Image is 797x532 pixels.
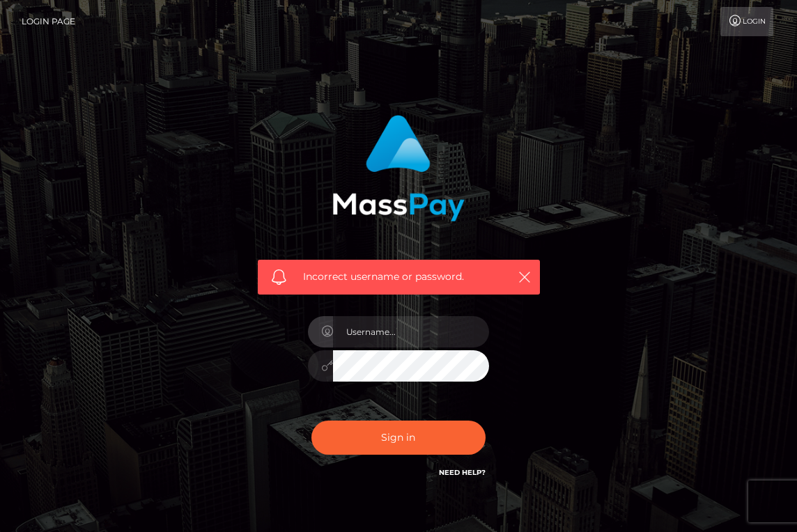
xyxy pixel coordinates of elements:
input: Username... [333,316,489,347]
img: MassPay Login [332,115,465,221]
span: Incorrect username or password. [303,269,502,284]
button: Sign in [311,421,486,455]
a: Login Page [22,7,75,36]
a: Need Help? [439,468,486,477]
a: Login [720,7,773,36]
